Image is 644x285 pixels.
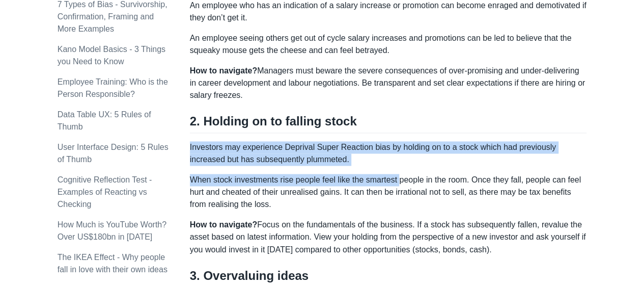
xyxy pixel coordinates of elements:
p: Focus on the fundamentals of the business. If a stock has subsequently fallen, revalue the asset ... [190,219,587,255]
p: Investors may experience Deprival Super Reaction bias by holding on to a stock which had previous... [190,141,587,166]
a: User Interface Design: 5 Rules of Thumb [58,143,169,164]
a: How Much is YouTube Worth? Over US$180bn in [DATE] [58,220,166,241]
strong: How to navigate? [190,220,257,229]
strong: How to navigate? [190,66,257,75]
a: Data Table UX: 5 Rules of Thumb [58,110,151,131]
a: Kano Model Basics - 3 Things you Need to Know [58,45,165,66]
p: When stock investments rise people feel like the smartest people in the room. Once they fall, peo... [190,174,587,211]
p: Managers must beware the severe consequences of over-promising and under-delivering in career dev... [190,65,587,101]
p: An employee seeing others get out of cycle salary increases and promotions can be led to believe ... [190,32,587,57]
a: The IKEA Effect - Why people fall in love with their own ideas [58,253,167,274]
a: Employee Training: Who is the Person Responsible? [58,77,168,98]
a: Cognitive Reflection Test - Examples of Reacting vs Checking [58,175,152,209]
h2: 2. Holding on to falling stock [190,114,587,133]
